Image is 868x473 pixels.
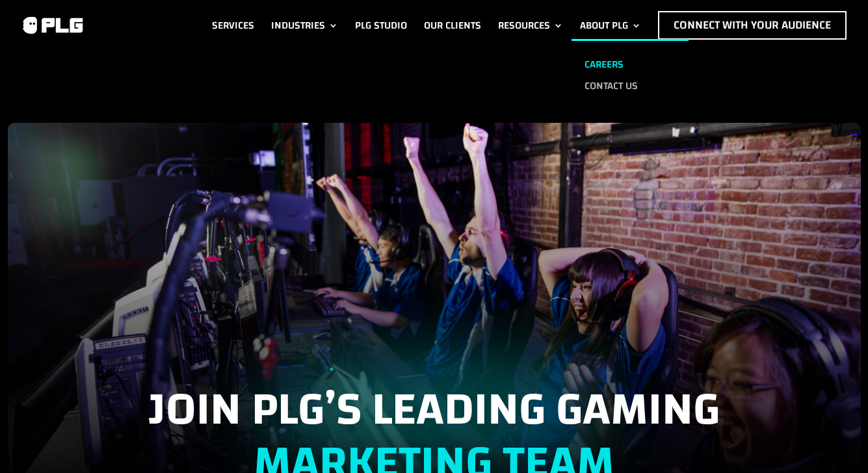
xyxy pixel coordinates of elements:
a: Services [212,11,254,40]
a: Careers [572,54,689,75]
a: PLG Studio [355,11,407,40]
a: Our Clients [424,11,481,40]
iframe: Chat Widget [803,411,868,473]
div: Chat-Widget [803,411,868,473]
a: Connect with Your Audience [658,11,847,40]
a: Industries [271,11,338,40]
a: Contact us [572,75,689,97]
a: Resources [498,11,563,40]
a: About PLG [580,11,641,40]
